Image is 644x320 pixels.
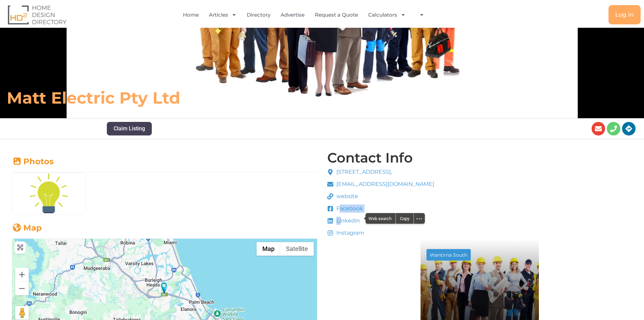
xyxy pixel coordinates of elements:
a: Log in [609,5,641,24]
a: Request a Quote [315,7,358,23]
a: Articles [209,7,237,23]
button: Drag Pegman onto the map to open Street View [15,306,29,320]
a: Directory [247,7,270,23]
span: [EMAIL_ADDRESS][DOMAIN_NAME] [335,180,434,188]
div: Copy [396,213,413,223]
span: Linkedin [335,217,360,225]
a: Calculators [368,7,406,23]
a: Photos [12,156,54,166]
h6: Matt Electric Pty Ltd [7,88,448,108]
span: Web search [366,213,396,223]
a: [EMAIL_ADDRESS][DOMAIN_NAME] [327,180,434,188]
button: Claim Listing [107,122,152,135]
div: Wantirna South [430,253,467,257]
span: Facebook [335,205,363,213]
span: Log in [615,12,634,18]
button: Zoom out [15,282,29,295]
button: Show street map [257,242,280,256]
nav: Menu [131,7,481,23]
a: Advertise [281,7,305,23]
h4: Contact Info [327,151,413,165]
span: website [335,192,358,200]
div: Matt Electric Pty Ltd [161,282,168,294]
a: Map [12,223,42,233]
span: [STREET_ADDRESS], [335,168,392,176]
button: Zoom in [15,268,29,281]
span: Instagram [335,229,364,237]
img: Light_bulb [12,173,86,214]
a: Home [183,7,199,23]
button: Show satellite imagery [280,242,314,256]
